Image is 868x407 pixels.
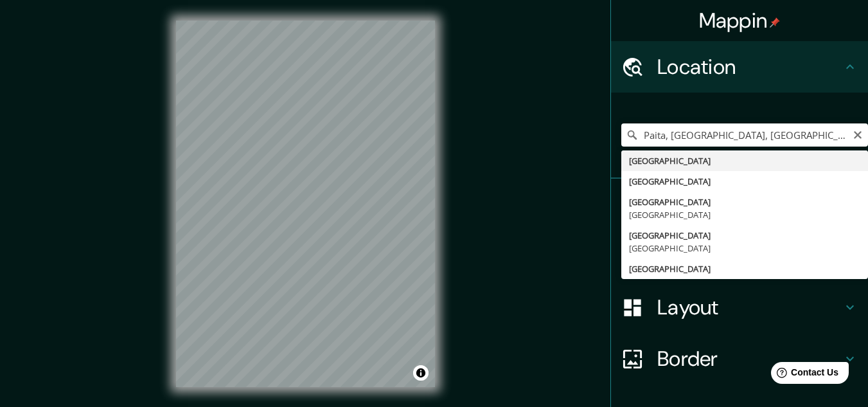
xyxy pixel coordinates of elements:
h4: Layout [657,294,842,320]
div: [GEOGRAPHIC_DATA] [629,262,860,275]
button: Clear [853,128,863,140]
div: [GEOGRAPHIC_DATA] [629,154,860,167]
h4: Location [657,54,842,80]
h4: Mappin [699,8,781,33]
button: Toggle attribution [413,365,429,381]
input: Pick your city or area [621,123,868,147]
div: [GEOGRAPHIC_DATA] [629,242,860,255]
div: [GEOGRAPHIC_DATA] [629,229,860,242]
div: Style [611,230,868,282]
img: pin-icon.png [770,17,780,28]
div: Location [611,41,868,93]
div: [GEOGRAPHIC_DATA] [629,175,860,188]
div: [GEOGRAPHIC_DATA] [629,195,860,208]
div: Layout [611,282,868,333]
div: Border [611,333,868,384]
div: [GEOGRAPHIC_DATA] [629,208,860,221]
canvas: Map [176,21,435,387]
div: Pins [611,179,868,230]
iframe: Help widget launcher [754,357,854,393]
h4: Border [657,346,842,372]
